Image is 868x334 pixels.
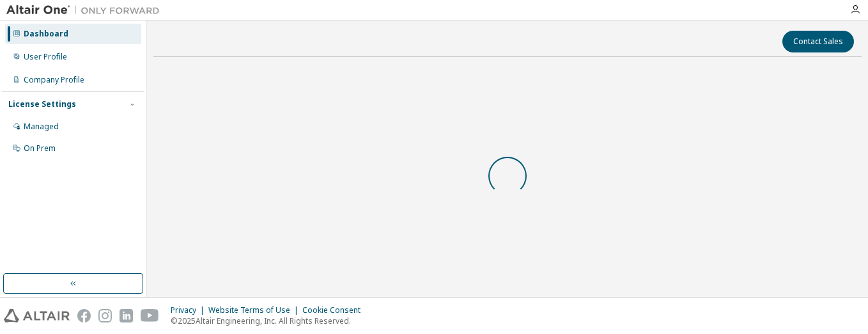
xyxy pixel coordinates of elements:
[8,99,76,109] div: License Settings
[208,305,302,315] div: Website Terms of Use
[24,29,68,39] div: Dashboard
[141,309,159,322] img: youtube.svg
[77,309,91,322] img: facebook.svg
[24,122,59,132] div: Managed
[171,305,208,315] div: Privacy
[120,309,133,322] img: linkedin.svg
[24,75,84,85] div: Company Profile
[24,52,67,62] div: User Profile
[6,4,166,17] img: Altair One
[782,31,854,52] button: Contact Sales
[171,315,368,326] p: © 2025 Altair Engineering, Inc. All Rights Reserved.
[98,309,112,322] img: instagram.svg
[302,305,368,315] div: Cookie Consent
[24,143,56,154] div: On Prem
[4,309,70,322] img: altair_logo.svg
